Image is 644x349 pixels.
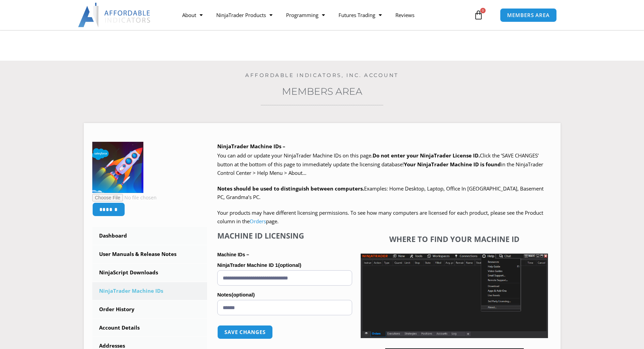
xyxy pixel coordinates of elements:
strong: Your NinjaTrader Machine ID is found [404,161,501,168]
a: NinjaTrader Machine IDs [92,282,207,300]
a: User Manuals & Release Notes [92,245,207,263]
b: NinjaTrader Machine IDs – [217,143,285,150]
a: Orders [250,218,266,225]
a: Affordable Indicators, Inc. Account [245,72,399,78]
span: Your products may have different licensing permissions. To see how many computers are licensed fo... [217,209,543,225]
span: (optional) [232,292,255,298]
span: MEMBERS AREA [507,13,550,18]
strong: Machine IDs – [217,252,249,257]
label: NinjaTrader Machine ID 1 [217,260,352,270]
a: MEMBERS AREA [500,8,557,22]
img: Screenshot 2025-01-17 1155544 | Affordable Indicators – NinjaTrader [361,254,548,338]
a: NinjaTrader Products [209,7,279,23]
b: Do not enter your NinjaTrader License ID. [373,152,480,159]
strong: Notes should be used to distinguish between computers. [217,185,364,192]
a: NinjaScript Downloads [92,264,207,282]
a: 0 [464,5,493,25]
nav: Menu [175,7,472,23]
a: Account Details [92,319,207,337]
img: LogoAI | Affordable Indicators – NinjaTrader [78,3,151,27]
h4: Machine ID Licensing [217,231,352,240]
a: Programming [279,7,332,23]
img: 1acc5d9c7e92b2525f255721042a4d1170e4d08d9b53877e09c80ad61e6aa6a5 [92,142,143,193]
a: Order History [92,301,207,318]
a: Dashboard [92,227,207,245]
button: Save changes [217,325,273,339]
a: Reviews [389,7,421,23]
a: About [175,7,209,23]
a: Members Area [282,86,362,97]
span: You can add or update your NinjaTrader Machine IDs on this page. [217,152,373,159]
label: Notes [217,290,352,300]
span: Examples: Home Desktop, Laptop, Office In [GEOGRAPHIC_DATA], Basement PC, Grandma’s PC. [217,185,544,201]
span: (optional) [278,262,301,268]
span: Click the ‘SAVE CHANGES’ button at the bottom of this page to immediately update the licensing da... [217,152,543,176]
a: Futures Trading [332,7,389,23]
h4: Where to find your Machine ID [361,234,548,243]
span: 0 [480,8,486,13]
